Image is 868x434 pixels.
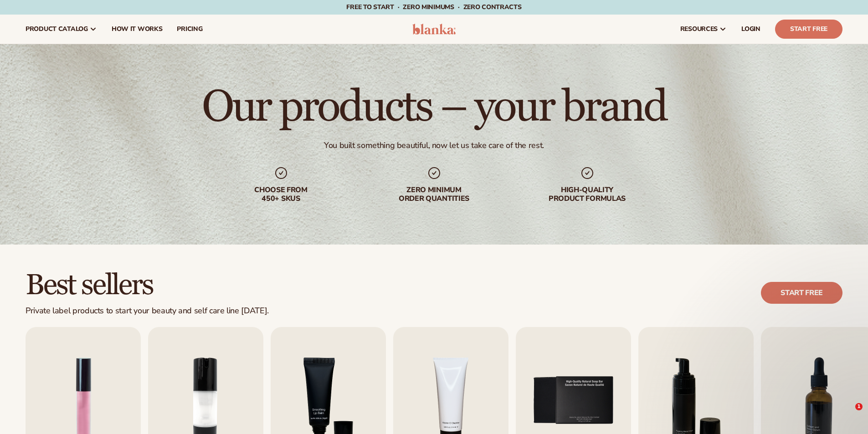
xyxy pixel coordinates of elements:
div: You built something beautiful, now let us take care of the rest. [324,140,544,151]
iframe: To enrich screen reader interactions, please activate Accessibility in Grammarly extension settings [837,403,858,425]
span: 1 [855,403,863,410]
div: Choose from 450+ Skus [223,186,339,203]
span: pricing [177,26,202,33]
h2: Best sellers [26,270,269,301]
img: logo [412,24,456,35]
span: product catalog [26,26,88,33]
a: resources [673,15,734,44]
div: Private label products to start your beauty and self care line [DATE]. [26,306,269,316]
a: Start free [761,282,842,304]
a: product catalog [18,15,104,44]
a: How It Works [104,15,170,44]
h1: Our products – your brand [202,86,666,129]
a: Start Free [775,20,842,39]
a: pricing [169,15,210,44]
div: High-quality product formulas [529,186,646,203]
span: LOGIN [741,26,760,33]
span: How It Works [112,26,163,33]
span: Free to start · ZERO minimums · ZERO contracts [346,3,521,11]
a: LOGIN [734,15,768,44]
span: resources [680,26,718,33]
div: Zero minimum order quantities [376,186,493,203]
